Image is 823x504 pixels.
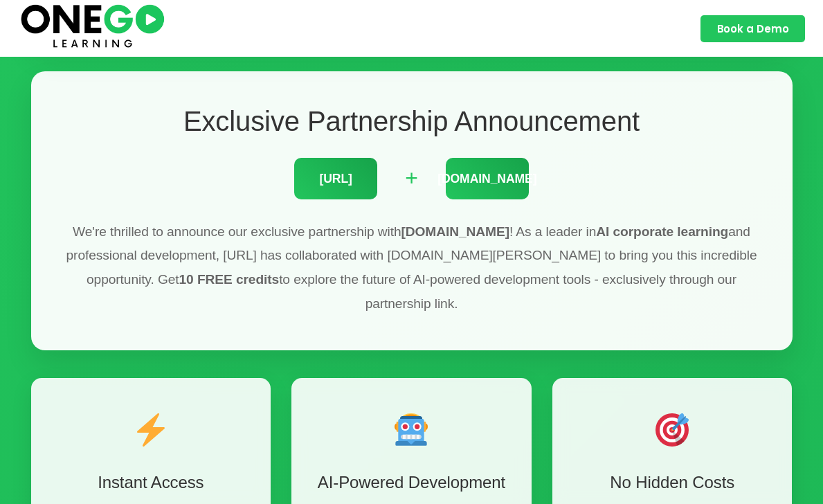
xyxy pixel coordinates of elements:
[700,15,806,42] a: Book a Demo
[59,106,765,137] h2: Exclusive Partnership Announcement
[717,24,789,34] span: Book a Demo
[405,161,418,196] div: +
[573,473,772,492] h3: No Hidden Costs
[59,220,765,316] p: We're thrilled to announce our exclusive partnership with ! As a leader in and professional devel...
[395,413,428,447] img: 🤖
[134,413,168,447] img: ⚡
[52,473,251,492] h3: Instant Access
[446,158,529,199] div: [DOMAIN_NAME]
[179,272,280,287] strong: 10 FREE credits
[655,413,689,447] img: 🎯
[294,158,377,199] div: [URL]
[401,224,509,239] strong: [DOMAIN_NAME]
[596,224,728,239] strong: AI corporate learning
[312,473,511,492] h3: AI-Powered Development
